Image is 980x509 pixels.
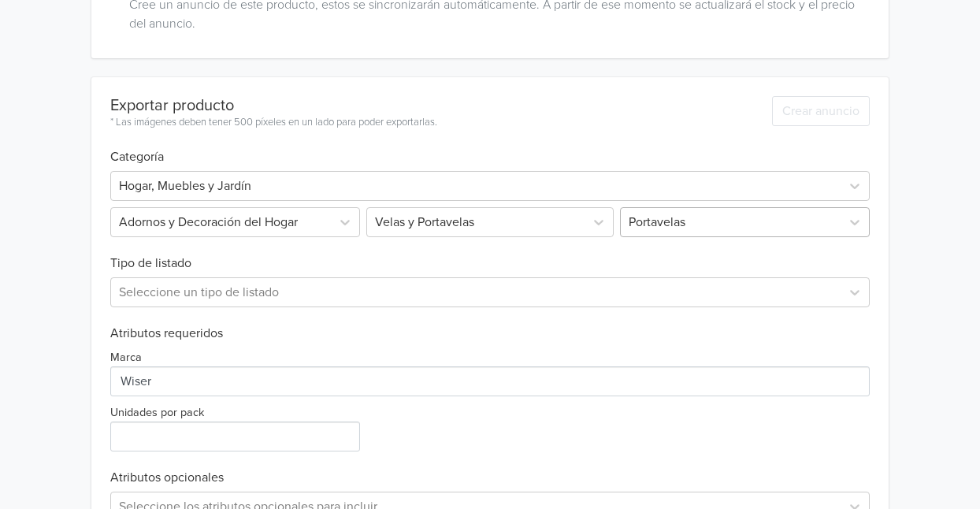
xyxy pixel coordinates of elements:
button: Crear anuncio [772,96,870,126]
h6: Atributos requeridos [110,326,870,341]
h6: Categoría [110,131,870,165]
label: Marca [110,349,142,366]
label: Unidades por pack [110,404,204,422]
div: * Las imágenes deben tener 500 píxeles en un lado para poder exportarlas. [110,115,437,131]
div: Exportar producto [110,96,437,115]
h6: Tipo de listado [110,237,870,271]
h6: Atributos opcionales [110,470,870,485]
